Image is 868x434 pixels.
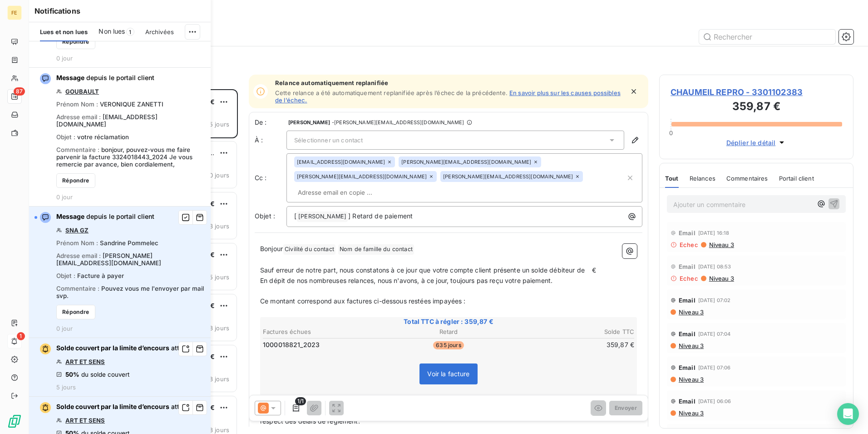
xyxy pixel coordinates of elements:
[40,28,88,35] span: Lues et non lues
[680,241,698,248] span: Echec
[14,87,25,96] span: 87
[56,133,129,141] div: Objet :
[387,327,510,337] th: Retard
[261,317,636,326] span: Total TTC à régler : 359,87 €
[837,403,859,425] div: Open Intercom Messenger
[708,241,734,248] span: Niveau 3
[262,327,386,337] th: Factures échues
[297,212,348,222] span: [PERSON_NAME]
[7,414,22,429] img: Logo LeanPay
[609,401,642,415] button: Envoyer
[724,137,789,148] button: Déplier le détail
[698,264,731,269] span: [DATE] 08:53
[126,28,134,36] span: 1
[56,239,158,247] div: Prénom Nom :
[297,174,427,179] span: [PERSON_NAME][EMAIL_ADDRESS][DOMAIN_NAME]
[294,186,399,199] input: Adresse email en copie ...
[56,272,124,279] div: Objet :
[56,285,204,299] span: Pouvez vous me l'envoyer par mail svp.
[56,305,95,319] button: Répondre
[427,370,469,378] span: Voir la facture
[726,175,768,182] span: Commentaires
[145,28,174,35] span: Archivées
[297,159,385,165] span: [EMAIL_ADDRESS][DOMAIN_NAME]
[275,79,624,86] span: Relance automatiquement replanifiée
[511,340,635,350] td: 359,87 €
[698,399,731,404] span: [DATE] 06:06
[56,113,158,128] span: [EMAIL_ADDRESS][DOMAIN_NAME]
[56,73,154,82] span: depuis le portail client
[699,30,835,44] input: Rechercher
[56,252,161,267] span: [PERSON_NAME][EMAIL_ADDRESS][DOMAIN_NAME]
[171,344,191,352] span: atteint
[679,229,695,237] span: Email
[679,398,695,405] span: Email
[56,146,205,168] div: Commentaire :
[65,417,105,424] a: ART ET SENS
[295,397,306,405] span: 1/1
[65,88,99,95] a: GOUBAULT
[275,89,621,104] a: En savoir plus sur les causes possibles de l’échec.
[726,138,776,147] span: Déplier le détail
[56,212,84,220] span: Message
[56,384,76,391] span: 5 jours
[56,193,73,201] span: 0 jour
[29,207,211,338] button: Message depuis le portail clientSNA GZPrénom Nom : Sandrine PommelecAdresse email : [PERSON_NAME]...
[99,27,125,36] span: Non lues
[283,244,335,255] span: Civilité du contact
[56,74,84,81] span: Message
[679,263,695,270] span: Email
[255,212,275,220] span: Objet :
[671,98,842,116] h3: 359,87 €
[708,275,734,282] span: Niveau 3
[56,55,73,62] span: 0 jour
[679,364,695,371] span: Email
[260,407,619,425] span: Nous vous demandons de bien vouloir régulariser votre situation à réception de la présente. Nous ...
[288,120,330,125] span: [PERSON_NAME]
[690,175,715,182] span: Relances
[29,68,211,207] button: Message depuis le portail clientGOUBAULTPrénom Nom : VERONIQUE ZANETTIAdresse email : [EMAIL_ADDR...
[77,133,129,141] span: votre réclamation
[260,277,552,284] span: En dépit de nos nombreuses relances, nous n'avons, à ce jour, toujours pas reçu votre paiement.
[680,275,698,282] span: Echec
[56,285,205,299] div: Commentaire :
[260,266,597,274] span: Sauf erreur de notre part, nous constatons à ce jour que votre compte client présente un solde dé...
[77,272,124,279] span: Facture à payer
[35,5,205,16] h6: Notifications
[260,245,283,252] span: Bonjour
[679,330,695,338] span: Email
[56,35,95,49] button: Répondre
[332,120,464,125] span: - [PERSON_NAME][EMAIL_ADDRESS][DOMAIN_NAME]
[275,89,508,96] span: Cette relance a été automatiquement replanifiée après l’échec de la précédente.
[665,175,679,182] span: Tout
[7,5,22,20] div: FE
[671,86,842,98] span: CHAUMEIL REPRO - 3301102383
[294,136,363,144] span: Sélectionner un contact
[56,101,163,108] div: Prénom Nom :
[678,308,704,316] span: Niveau 3
[433,341,464,349] span: 635 jours
[171,403,191,410] span: atteint
[401,159,531,165] span: [PERSON_NAME][EMAIL_ADDRESS][DOMAIN_NAME]
[443,174,573,179] span: [PERSON_NAME][EMAIL_ADDRESS][DOMAIN_NAME]
[100,239,158,247] span: Sandrine Pommelec
[56,403,169,410] span: Solde couvert par la limite d’encours
[56,252,205,267] div: Adresse email :
[348,212,413,220] span: ] Retard de paiement
[81,371,129,378] span: du solde couvert
[100,101,163,108] span: VERONIQUE ZANETTI
[29,338,211,397] button: Solde couvert par la limite d’encours atteintART ET SENS50% du solde couvert5 jours
[255,136,286,145] label: À :
[65,358,105,365] a: ART ET SENS
[56,113,205,128] div: Adresse email :
[56,325,73,332] span: 0 jour
[698,331,731,337] span: [DATE] 07:04
[511,327,635,337] th: Solde TTC
[56,344,169,352] span: Solde couvert par la limite d’encours
[678,342,704,349] span: Niveau 3
[338,244,414,255] span: Nom de famille du contact
[65,227,89,234] a: SNA GZ
[698,298,731,303] span: [DATE] 07:02
[698,230,730,236] span: [DATE] 16:18
[294,212,296,220] span: [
